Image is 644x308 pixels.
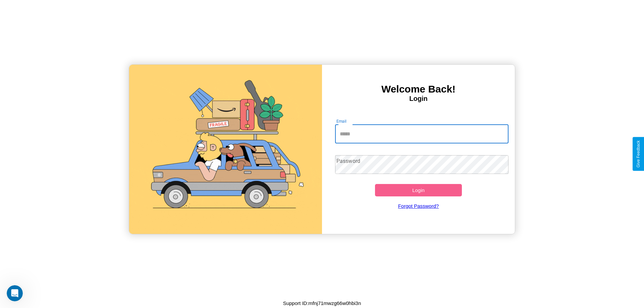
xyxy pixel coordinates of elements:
[129,65,322,234] img: gif
[283,299,361,308] p: Support ID: mfnj71mwzg66w0hbi3n
[322,95,515,103] h4: Login
[322,83,515,95] h3: Welcome Back!
[636,140,641,168] div: Give Feedback
[7,285,23,301] iframe: Intercom live chat
[332,196,505,215] a: Forgot Password?
[336,118,347,124] label: Email
[375,184,462,196] button: Login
